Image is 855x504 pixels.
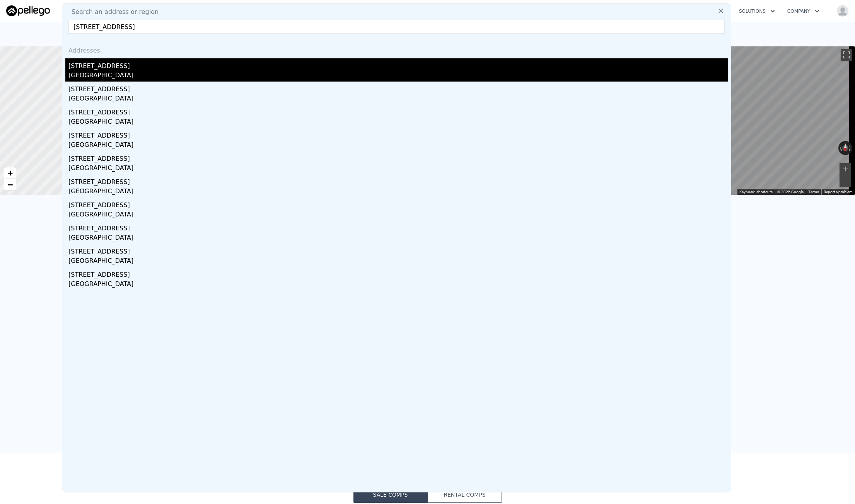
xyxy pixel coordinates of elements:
button: Company [781,4,826,18]
img: Pellego [6,5,50,16]
div: [STREET_ADDRESS] [68,267,728,279]
a: Report a problem [824,190,853,194]
div: [STREET_ADDRESS] [68,151,728,163]
div: [GEOGRAPHIC_DATA] [68,187,728,198]
button: Rental Comps [428,487,502,503]
button: Solutions [733,4,781,18]
div: Addresses [65,40,728,58]
span: − [8,180,13,189]
div: [GEOGRAPHIC_DATA] [68,163,728,174]
div: [STREET_ADDRESS] [68,58,728,71]
div: [GEOGRAPHIC_DATA] [68,94,728,105]
span: + [8,168,13,178]
div: [STREET_ADDRESS] [68,198,728,210]
div: [GEOGRAPHIC_DATA] [68,210,728,221]
div: [GEOGRAPHIC_DATA] [68,256,728,267]
div: [STREET_ADDRESS] [68,244,728,256]
button: Rotate clockwise [848,141,853,155]
button: Rotate counterclockwise [838,141,843,155]
button: Keyboard shortcuts [739,189,773,195]
div: [GEOGRAPHIC_DATA] [68,117,728,128]
input: Enter an address, city, region, neighborhood or zip code [68,20,725,34]
a: Terms (opens in new tab) [808,190,819,194]
button: Zoom in [840,163,851,175]
div: [GEOGRAPHIC_DATA] [68,233,728,244]
button: Toggle fullscreen view [841,49,852,61]
div: [STREET_ADDRESS] [68,105,728,117]
img: avatar [836,5,849,17]
div: [STREET_ADDRESS] [68,128,728,140]
a: Zoom out [4,179,16,191]
div: [GEOGRAPHIC_DATA] [68,71,728,82]
div: [GEOGRAPHIC_DATA] [68,279,728,290]
a: Zoom in [4,167,16,179]
button: Zoom out [840,175,851,187]
div: [GEOGRAPHIC_DATA] [68,140,728,151]
span: Search an address or region [65,7,159,17]
span: © 2025 Google [777,190,804,194]
button: Sale Comps [353,487,428,503]
div: [STREET_ADDRESS] [68,221,728,233]
button: Reset the view [842,141,849,155]
div: [STREET_ADDRESS] [68,82,728,94]
div: [STREET_ADDRESS] [68,174,728,187]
